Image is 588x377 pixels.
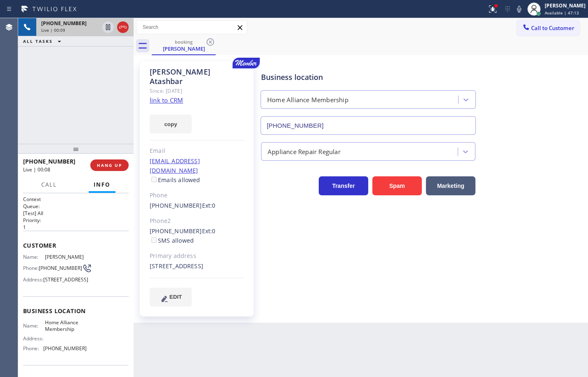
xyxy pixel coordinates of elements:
button: Hang up [117,21,129,33]
h2: Priority: [23,217,129,224]
a: [PHONE_NUMBER] [150,227,202,235]
p: 1 [23,224,129,231]
input: Phone Number [261,116,476,135]
div: [PERSON_NAME] [153,45,215,52]
label: SMS allowed [150,237,194,244]
a: [EMAIL_ADDRESS][DOMAIN_NAME] [150,157,200,174]
span: Customer [23,241,129,249]
span: Business location [23,307,129,315]
button: ALL TASKS [18,36,69,46]
span: Phone: [23,345,43,351]
button: Call [36,177,62,193]
button: Spam [372,176,422,195]
p: [Test] All [23,210,129,217]
button: Call to Customer [517,20,580,36]
input: Emails allowed [151,177,157,182]
span: Available | 47:13 [545,10,579,16]
span: Ext: 0 [202,227,216,235]
div: Appliance Repair Regular [268,147,341,156]
h2: Queue: [23,203,129,210]
h1: Context [23,196,129,203]
div: Email [150,146,244,156]
span: Ext: 0 [202,201,216,209]
div: Business location [261,72,475,83]
input: SMS allowed [151,237,157,243]
span: Call [41,181,57,188]
span: HANG UP [97,162,122,168]
span: Live | 00:09 [41,27,65,33]
span: [PHONE_NUMBER] [43,345,87,351]
div: Phone2 [150,216,244,226]
span: Live | 00:08 [23,166,50,173]
div: [PERSON_NAME] [545,2,586,9]
label: Emails allowed [150,176,200,184]
a: [PHONE_NUMBER] [150,201,202,209]
button: Hold Customer [102,21,114,33]
span: ALL TASKS [23,38,53,44]
button: HANG UP [90,159,129,171]
span: Call to Customer [531,24,574,32]
div: [STREET_ADDRESS] [150,262,244,271]
button: Mute [513,3,525,15]
div: Since: [DATE] [150,86,244,96]
span: EDIT [169,294,182,300]
div: Primary address [150,251,244,261]
div: booking [153,39,215,45]
span: Info [94,181,111,188]
span: Name: [23,254,45,260]
button: Transfer [319,176,368,195]
button: copy [150,115,192,133]
div: Linda Atashbar [153,37,215,54]
div: [PERSON_NAME] Atashbar [150,67,244,86]
span: [PERSON_NAME] [45,254,86,260]
button: EDIT [150,288,192,307]
span: [STREET_ADDRESS] [43,276,88,283]
button: Info [89,177,115,193]
span: Name: [23,323,45,329]
span: [PHONE_NUMBER] [23,157,75,165]
span: [PHONE_NUMBER] [39,265,82,271]
span: Address: [23,276,43,283]
div: Home Alliance Membership [267,95,348,105]
input: Search [136,21,247,34]
a: link to CRM [150,96,183,104]
button: Marketing [426,176,475,195]
span: Home Alliance Membership [45,319,86,332]
span: Address: [23,335,45,342]
span: Phone: [23,265,39,271]
div: Phone [150,191,244,200]
span: [PHONE_NUMBER] [41,20,87,27]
